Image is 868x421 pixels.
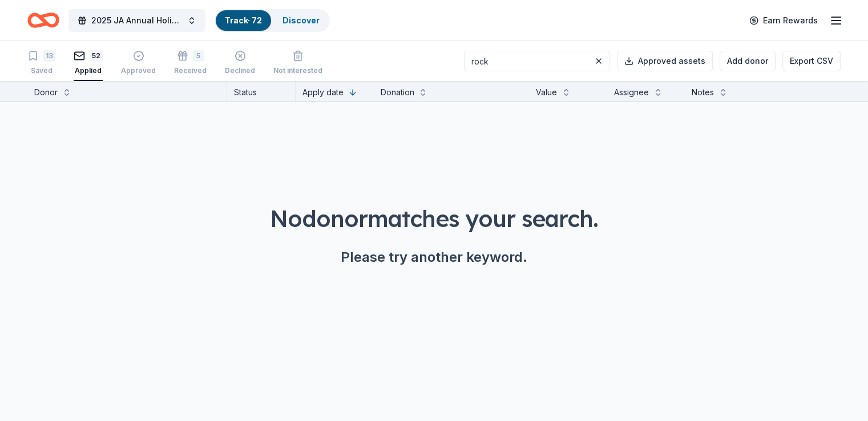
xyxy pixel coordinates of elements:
[27,66,55,75] div: Saved
[68,9,205,32] button: 2025 JA Annual Holiday Auction
[782,51,841,71] button: Export CSV
[464,51,610,71] input: Search applied
[121,66,156,75] div: Approved
[617,51,713,71] button: Approved assets
[380,86,414,99] div: Donation
[302,86,344,99] div: Apply date
[225,15,262,25] a: Track· 72
[614,86,649,99] div: Assignee
[27,46,55,81] button: 13Saved
[174,66,207,75] div: Received
[215,9,330,32] button: Track· 72Discover
[90,50,103,62] div: 52
[282,15,320,25] a: Discover
[74,66,103,75] div: Applied
[720,51,776,71] button: Add donor
[536,86,557,99] div: Value
[43,50,55,62] div: 13
[227,81,296,102] div: Status
[91,14,183,27] span: 2025 JA Annual Holiday Auction
[27,203,841,234] div: No donor matches your search.
[27,7,59,34] a: Home
[742,10,825,31] a: Earn Rewards
[225,66,255,75] div: Declined
[34,86,58,99] div: Donor
[174,46,207,81] button: 5Received
[193,50,204,62] div: 5
[27,248,841,266] div: Please try another keyword.
[74,46,103,81] button: 52Applied
[121,46,156,81] button: Approved
[225,46,255,81] button: Declined
[273,46,322,81] button: Not interested
[692,86,714,99] div: Notes
[273,66,322,75] div: Not interested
